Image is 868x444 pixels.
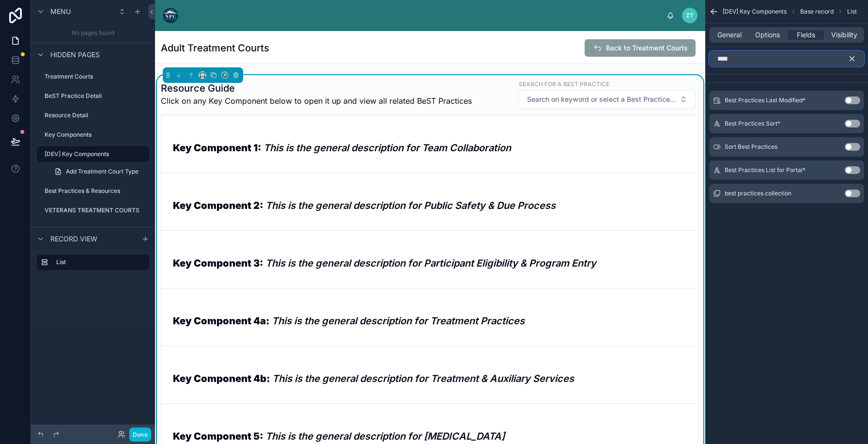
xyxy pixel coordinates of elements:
em: This is the general description for Participant Eligibility & Program Entry [265,257,596,269]
span: Best Practices List for Portal* [725,166,806,174]
strong: Key Component 5: [173,430,263,442]
a: BeST Practice Detail [37,88,149,104]
a: Treatment Courts [37,69,149,84]
strong: Key Component 4a: [173,315,269,327]
span: ZT [686,12,694,19]
em: This is the general description for Team Collaboration [263,142,511,154]
span: Menu [50,7,71,16]
em: This is the general description for Treatment & Auxiliary Services [272,373,574,384]
span: Fields [797,30,815,40]
h1: Resource Guide [161,81,472,95]
a: Key Component 1: This is the general description for Team Collaboration [161,115,699,173]
span: Add Treatment Court Type [66,168,139,175]
strong: Key Component 1: [173,142,261,154]
label: List [56,258,141,266]
label: Resource Detail [45,111,147,119]
label: Treatment Courts [45,73,147,80]
span: List [847,8,857,16]
a: Add Treatment Court Type [48,164,149,179]
label: VETERANS TREATMENT COURTS [45,206,147,214]
span: Record view [50,234,97,244]
em: This is the general description for Treatment Practices [272,315,525,327]
div: scrollable content [31,250,155,280]
a: Key Components [37,127,149,143]
label: [DEV] Key Components [45,150,143,158]
span: Click on any Key Component below to open it up and view all related BeST Practices [161,95,472,107]
button: Select Button [519,90,696,109]
div: scrollable content [186,14,666,17]
strong: Key Component 4b: [173,373,270,384]
label: Search for a Best Practice [519,79,609,88]
a: Key Component 3: This is the general description for Participant Eligibility & Program Entry [161,230,699,288]
span: Best Practices Sort* [725,120,780,127]
em: This is the general description for [MEDICAL_DATA] [265,430,505,442]
img: App logo [163,8,178,23]
span: General [717,30,742,40]
span: Visibility [831,30,857,40]
a: [DEV] Key Components [37,146,149,162]
span: Best Practices Last Modified* [725,96,806,104]
label: BeST Practice Detail [45,92,147,100]
span: best practices collection [725,190,791,197]
strong: Key Component 2: [173,200,263,211]
a: VETERANS TREATMENT COURTS [37,203,149,218]
span: Options [755,30,780,40]
span: Sort Best Practices [725,143,777,151]
span: Search on keyword or select a Best Practice... [527,95,676,104]
a: Key Component 4b: This is the general description for Treatment & Auxiliary Services [161,346,699,403]
label: Best Practices & Resources [45,187,147,195]
em: This is the general description for Public Safety & Due Process [265,200,556,211]
label: Key Components [45,131,147,139]
span: Base record [800,8,834,16]
a: Resource Detail [37,108,149,123]
div: No pages found [31,23,155,43]
h1: Adult Treatment Courts [161,41,269,55]
a: Key Component 4a: This is the general description for Treatment Practices [161,288,699,346]
button: Done [129,428,151,442]
strong: Key Component 3: [173,257,263,269]
span: Hidden pages [50,50,100,60]
a: Best Practices & Resources [37,183,149,199]
span: [DEV] Key Components [723,8,787,16]
a: Key Component 2: This is the general description for Public Safety & Due Process [161,173,699,230]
